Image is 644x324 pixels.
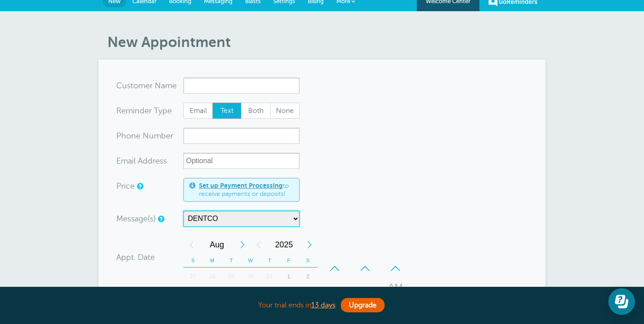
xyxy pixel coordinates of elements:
div: Monday, July 28 [203,268,222,285]
div: Tuesday, August 5 [222,285,241,303]
label: Email [183,103,213,119]
span: tomer N [131,82,161,90]
div: Saturday, August 2 [298,268,318,285]
div: mber [116,128,183,144]
th: S [298,254,318,268]
th: W [241,254,260,268]
div: 4 [203,285,222,303]
div: Thursday, August 7 [260,285,279,303]
span: Email [184,103,212,118]
span: None [271,103,299,118]
div: Sunday, August 3 [183,285,203,303]
div: Saturday, August 9 [298,285,318,303]
label: Both [241,103,271,119]
div: 28 [203,268,222,285]
div: ress [116,153,183,169]
div: Sunday, July 27 [183,268,203,285]
label: Text [212,103,242,119]
a: Set up Payment Processing [199,182,283,189]
input: Optional [183,153,300,169]
div: 1 [279,268,298,285]
div: 3 [183,285,203,303]
label: Reminder Type [116,107,172,115]
span: to receive payments or deposits! [199,182,294,198]
span: August [199,236,234,254]
div: Friday, August 1 [279,268,298,285]
span: Both [241,103,270,118]
div: 2 [298,268,318,285]
div: 27 [183,268,203,285]
div: Wednesday, August 6 [241,285,260,303]
a: 13 days [311,301,335,309]
div: Friday, August 8 [279,285,298,303]
div: Tuesday, July 29 [222,268,241,285]
div: 31 [260,268,279,285]
iframe: Resource center [608,288,635,315]
div: Next Year [301,236,318,254]
div: 9 [298,285,318,303]
div: Previous Month [183,236,199,254]
a: Simple templates and custom messages will use the reminder schedule set under Settings > Reminder... [158,216,163,222]
div: ame [116,78,183,94]
th: M [203,254,222,268]
span: 2025 [267,236,301,254]
div: 29 [222,268,241,285]
div: 5 [222,285,241,303]
div: 7 [260,285,279,303]
span: Text [213,103,241,118]
th: S [183,254,203,268]
label: Message(s) [116,215,156,223]
th: F [279,254,298,268]
div: 8 [279,285,298,303]
a: An optional price for the appointment. If you set a price, you can include a payment link in your... [137,183,142,189]
span: ne Nu [131,132,154,140]
span: Cus [116,82,131,90]
span: il Add [132,157,153,165]
label: Appt. Date [116,253,155,261]
h1: New Appointment [107,34,546,51]
div: 30 [241,268,260,285]
div: Your trial ends in . [98,296,546,315]
span: Pho [116,132,131,140]
label: Price [116,182,135,190]
th: T [222,254,241,268]
a: Upgrade [341,298,385,312]
div: Previous Year [250,236,267,254]
span: Ema [116,157,132,165]
div: Monday, August 4 [203,285,222,303]
label: None [270,103,300,119]
div: Next Month [234,236,250,254]
div: 6 [241,285,260,303]
div: AM [385,278,406,296]
div: Wednesday, July 30 [241,268,260,285]
div: Thursday, July 31 [260,268,279,285]
th: T [260,254,279,268]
